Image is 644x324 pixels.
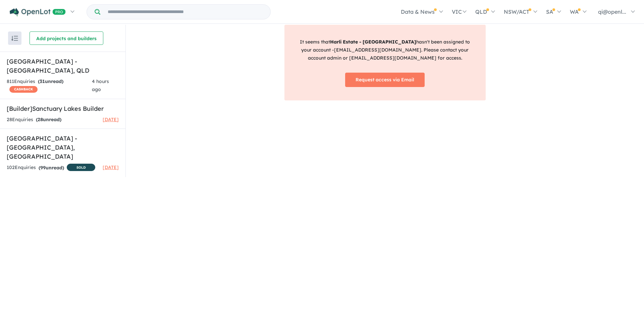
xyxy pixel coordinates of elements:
[7,104,119,113] h5: [Builder] Sanctuary Lakes Builder
[36,116,61,123] strong: ( unread)
[7,164,95,172] div: 102 Enquir ies
[102,5,269,19] input: Try estate name, suburb, builder or developer
[92,78,109,92] span: 4 hours ago
[103,164,119,170] span: [DATE]
[40,78,45,84] span: 31
[40,165,46,171] span: 99
[9,86,38,93] span: CASHBACK
[7,116,61,124] div: 28 Enquir ies
[10,8,66,16] img: Openlot PRO Logo White
[39,165,64,171] strong: ( unread)
[330,39,416,45] strong: Harli Estate - [GEOGRAPHIC_DATA]
[296,38,474,62] p: It seems that hasn't been assigned to your account - [EMAIL_ADDRESS][DOMAIN_NAME] . Please contac...
[38,116,43,123] span: 28
[38,78,63,84] strong: ( unread)
[345,73,425,87] a: Request access via Email
[7,57,119,75] h5: [GEOGRAPHIC_DATA] - [GEOGRAPHIC_DATA] , QLD
[11,36,18,41] img: sort.svg
[7,78,92,94] div: 811 Enquir ies
[7,134,119,161] h5: [GEOGRAPHIC_DATA] - [GEOGRAPHIC_DATA] , [GEOGRAPHIC_DATA]
[30,31,103,45] button: Add projects and builders
[598,8,626,15] span: qi@openl...
[67,164,95,171] span: SOLD
[103,116,119,123] span: [DATE]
